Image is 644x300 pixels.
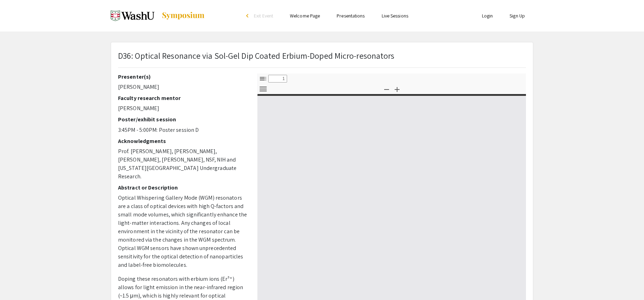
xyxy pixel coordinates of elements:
h2: Faculty research mentor [118,95,247,101]
h2: Presenter(s) [118,73,247,80]
img: Symposium by ForagerOne [161,12,205,20]
h2: Acknowledgments [118,138,247,144]
h2: Abstract or Description [118,184,247,191]
p: [PERSON_NAME] [118,104,247,113]
a: Welcome Page [290,13,320,19]
img: Spring 2025 Undergraduate Research Symposium [111,7,154,24]
button: Zoom Out [381,84,393,94]
a: Login [482,13,493,19]
a: Live Sessions [382,13,408,19]
button: Toggle Sidebar [257,73,269,84]
p: 3:45PM - 5:00PM: Poster session D [118,126,247,134]
p: [PERSON_NAME] [118,83,247,91]
input: Page [268,75,287,83]
div: arrow_back_ios [246,14,250,18]
p: Optical Whispering Gallery Mode (WGM) resonators are a class of optical devices with high Q-facto... [118,194,247,269]
a: Sign Up [510,13,525,19]
span: Exit Event [254,13,273,19]
button: Zoom In [391,84,403,94]
h2: Poster/exhibit session [118,116,247,123]
p: Prof. [PERSON_NAME], [PERSON_NAME], [PERSON_NAME], [PERSON_NAME], NSF, NIH and [US_STATE][GEOGRAP... [118,147,247,181]
iframe: Chat [5,269,30,295]
a: Spring 2025 Undergraduate Research Symposium [111,7,205,24]
button: Tools [257,84,269,94]
p: D36: Optical Resonance via Sol-Gel Dip Coated Erbium-Doped Micro-resonators [118,49,395,62]
a: Presentations [337,13,365,19]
